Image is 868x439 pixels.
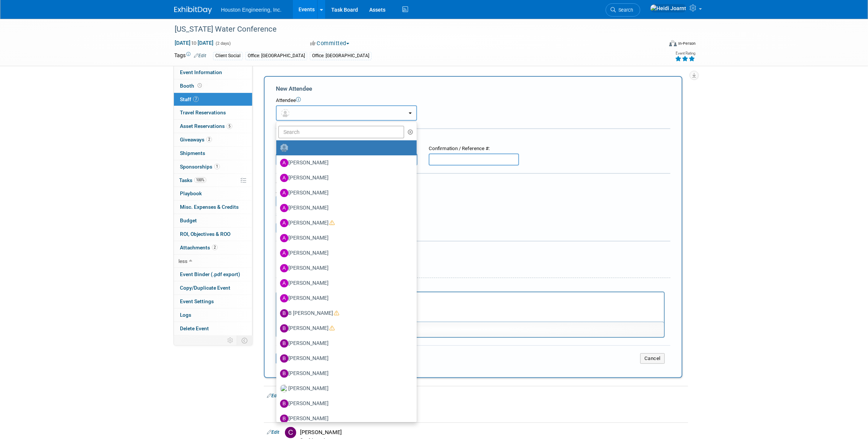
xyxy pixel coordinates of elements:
span: 1 [214,164,220,169]
a: Event Settings [174,295,252,308]
label: [PERSON_NAME] [280,157,409,169]
div: Office: [GEOGRAPHIC_DATA] [310,52,372,60]
td: Tags [174,52,206,60]
label: [PERSON_NAME] [280,187,409,199]
span: 2 [212,245,218,250]
span: 2 [206,137,212,142]
label: [PERSON_NAME] [280,217,409,229]
img: A.jpg [280,204,288,212]
div: Office: [GEOGRAPHIC_DATA] [245,52,307,60]
a: Edit [267,430,279,435]
img: A.jpg [280,264,288,272]
a: Edit [194,53,206,58]
div: Event Rating [675,52,695,55]
a: Tasks100% [174,174,252,187]
label: [PERSON_NAME] [280,247,409,259]
img: Format-Inperson.png [669,40,677,46]
img: B.jpg [280,324,288,333]
label: [PERSON_NAME] [280,292,409,304]
label: [PERSON_NAME] [280,383,409,395]
a: Event Information [174,66,252,79]
div: Presenter [300,401,685,407]
span: [DATE] [DATE] [174,39,214,46]
img: A.jpg [280,219,288,227]
img: B.jpg [280,400,288,408]
img: A.jpg [280,189,288,197]
label: [PERSON_NAME] [280,398,409,410]
label: [PERSON_NAME] [280,413,409,425]
span: Logs [180,312,191,318]
label: [PERSON_NAME] [280,232,409,244]
span: Playbook [180,190,202,196]
img: A.jpg [280,279,288,287]
label: [PERSON_NAME] [280,322,409,334]
img: Heidi Joarnt [650,4,687,12]
span: 7 [193,96,199,102]
div: Cost: [276,179,670,187]
img: A.jpg [280,174,288,182]
div: [US_STATE] Water Conference [172,23,651,36]
input: Search [278,126,404,138]
label: [PERSON_NAME] [280,202,409,214]
label: [PERSON_NAME] [280,337,409,349]
a: Logs [174,308,252,322]
img: A.jpg [280,159,288,167]
span: Asset Reservations [180,123,232,129]
span: Copy/Duplicate Event [180,285,230,291]
span: Travel Reservations [180,109,226,115]
label: [PERSON_NAME] [280,277,409,289]
span: Search [616,7,633,13]
img: B.jpg [280,415,288,423]
span: Event Binder (.pdf export) [180,271,240,277]
a: Copy/Duplicate Event [174,281,252,295]
div: Notes [276,283,665,290]
span: Delete Event [180,325,209,331]
label: B [PERSON_NAME] [280,307,409,319]
img: A.jpg [280,234,288,242]
div: In-Person [678,41,696,46]
span: Giveaways [180,137,212,143]
a: Booth [174,79,252,93]
a: Staff7 [174,93,252,106]
img: B.jpg [280,369,288,378]
img: A.jpg [280,294,288,302]
a: Misc. Expenses & Credits [174,201,252,214]
td: Personalize Event Tab Strip [224,336,237,345]
span: Tasks [179,177,206,183]
img: B.jpg [280,309,288,317]
span: Booth not reserved yet [196,83,203,88]
label: [PERSON_NAME] [280,352,409,365]
div: Event Format [618,39,696,50]
span: Houston Engineering, Inc. [221,7,282,13]
button: Cancel [640,353,665,364]
a: Event Binder (.pdf export) [174,268,252,281]
a: ROI, Objectives & ROO [174,228,252,241]
img: Unassigned-User-Icon.png [280,144,288,152]
a: Travel Reservations [174,106,252,119]
div: [PERSON_NAME] [300,392,685,400]
a: Asset Reservations5 [174,120,252,133]
a: Shipments [174,147,252,160]
a: Edit [267,393,279,398]
span: Attachments [180,245,218,251]
div: Misc. Attachments & Notes [276,246,670,254]
a: less [174,255,252,268]
div: New Attendee [276,85,670,93]
td: Toggle Event Tabs [237,336,253,345]
img: B.jpg [280,354,288,363]
a: Delete Event [174,322,252,335]
img: C.jpg [285,427,296,438]
a: Giveaways2 [174,133,252,146]
span: Staff [180,96,199,102]
div: [PERSON_NAME] [300,429,685,436]
div: Registration / Ticket Info (optional) [276,134,670,141]
div: Attendee [276,97,670,104]
label: [PERSON_NAME] [280,368,409,380]
img: B.jpg [280,339,288,348]
span: ROI, Objectives & ROO [180,231,230,237]
a: Search [606,3,640,17]
span: to [190,40,198,46]
iframe: Rich Text Area [277,292,664,322]
span: less [178,258,187,264]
